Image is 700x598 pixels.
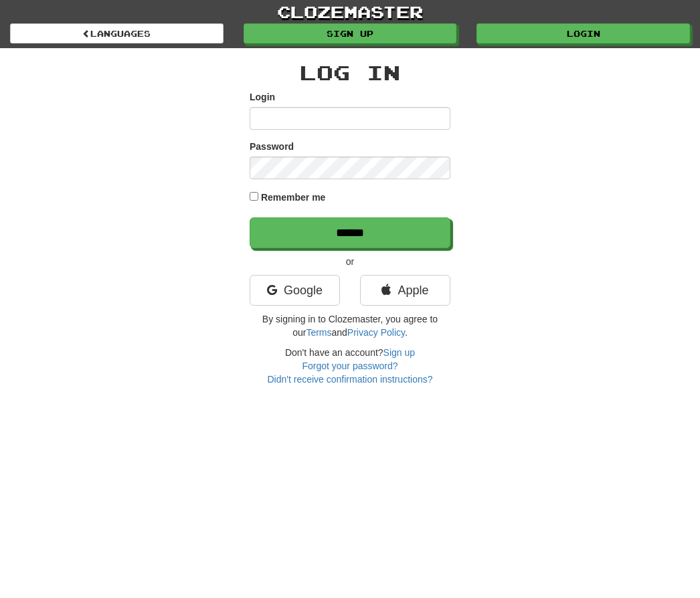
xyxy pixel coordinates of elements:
label: Login [250,90,275,104]
div: Don't have an account? [250,346,450,386]
a: Sign up [244,23,457,43]
a: Sign up [383,347,415,358]
label: Password [250,140,294,153]
a: Apple [360,275,450,306]
a: Forgot your password? [302,361,398,371]
a: Login [476,23,690,43]
p: By signing in to Clozemaster, you agree to our and . [250,312,450,339]
a: Google [250,275,340,306]
a: Didn't receive confirmation instructions? [267,374,432,385]
a: Privacy Policy [347,327,405,338]
h2: Log In [250,62,450,84]
label: Remember me [261,191,326,204]
a: Languages [10,23,224,43]
a: Terms [306,327,331,338]
p: or [250,255,450,268]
